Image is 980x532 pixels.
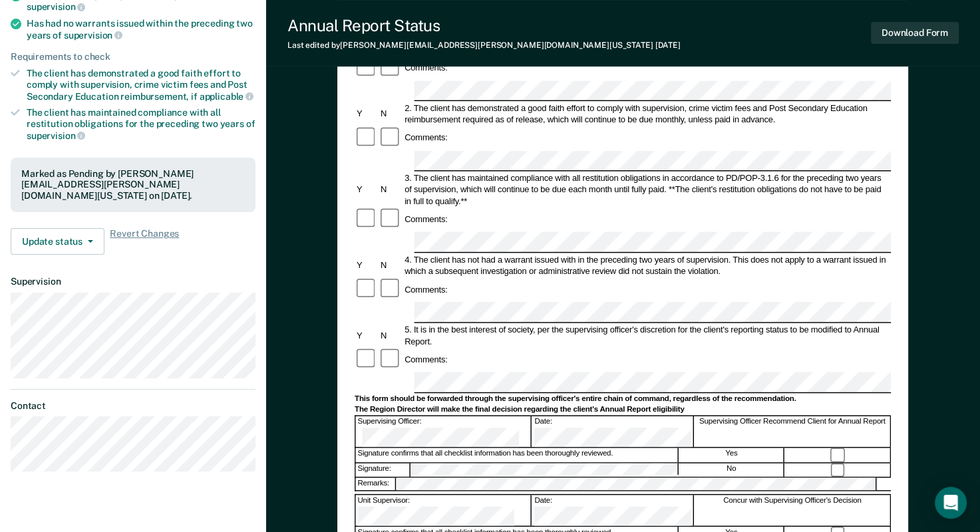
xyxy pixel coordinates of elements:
div: The Region Director will make the final decision regarding the client's Annual Report eligibility [355,404,891,414]
div: 2. The client has demonstrated a good faith effort to comply with supervision, crime victim fees ... [403,102,892,126]
div: The client has demonstrated a good faith effort to comply with supervision, crime victim fees and... [27,68,255,102]
div: Y [355,108,379,119]
div: Comments: [403,284,450,295]
div: Comments: [403,213,450,225]
div: Marked as Pending by [PERSON_NAME][EMAIL_ADDRESS][PERSON_NAME][DOMAIN_NAME][US_STATE] on [DATE]. [21,168,245,201]
div: Concur with Supervising Officer's Decision [695,495,891,525]
div: Annual Report Status [287,16,681,35]
dt: Contact [11,400,255,412]
div: Comments: [403,132,450,144]
div: 5. It is in the best interest of society, per the supervising officer's discretion for the client... [403,324,892,347]
span: [DATE] [655,41,681,50]
div: Remarks: [356,478,397,490]
div: Supervising Officer: [356,416,532,447]
span: supervision [27,1,85,12]
span: supervision [64,30,122,41]
div: Date: [533,495,694,525]
dt: Supervision [11,276,255,287]
div: Date: [533,416,694,447]
div: Unit Supervisor: [356,495,532,525]
div: Requirements to check [11,51,255,63]
div: Comments: [403,62,450,73]
span: Revert Changes [110,228,179,255]
span: supervision [27,130,85,141]
button: Download Form [871,22,959,44]
span: applicable [200,91,253,102]
div: N [379,184,403,195]
button: Update status [11,228,104,255]
div: This form should be forwarded through the supervising officer's entire chain of command, regardle... [355,394,891,404]
div: Has had no warrants issued within the preceding two years of [27,18,255,41]
div: 4. The client has not had a warrant issued with in the preceding two years of supervision. This d... [403,253,892,277]
div: N [379,259,403,271]
div: N [379,329,403,340]
div: 3. The client has maintained compliance with all restitution obligations in accordance to PD/POP-... [403,172,892,207]
div: N [379,108,403,119]
div: No [679,464,784,477]
div: The client has maintained compliance with all restitution obligations for the preceding two years of [27,107,255,141]
div: Y [355,184,379,195]
div: Supervising Officer Recommend Client for Annual Report [695,416,891,447]
div: Open Intercom Messenger [935,487,967,519]
div: Yes [679,448,784,462]
div: Signature: [356,464,410,477]
div: Y [355,329,379,340]
div: Signature confirms that all checklist information has been thoroughly reviewed. [356,448,679,462]
div: Y [355,259,379,271]
div: Last edited by [PERSON_NAME][EMAIL_ADDRESS][PERSON_NAME][DOMAIN_NAME][US_STATE] [287,41,681,50]
div: Comments: [403,354,450,365]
